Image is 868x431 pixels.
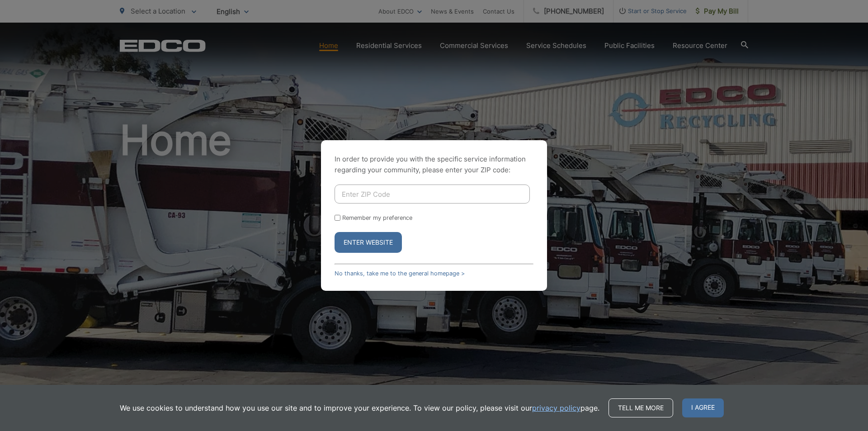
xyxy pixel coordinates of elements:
p: We use cookies to understand how you use our site and to improve your experience. To view our pol... [120,403,599,413]
a: privacy policy [532,403,580,413]
label: Remember my preference [342,214,412,221]
p: In order to provide you with the specific service information regarding your community, please en... [335,154,533,175]
a: Tell me more [609,398,673,417]
span: I agree [682,398,724,417]
a: No thanks, take me to the general homepage > [335,270,465,277]
button: Enter Website [335,232,402,253]
input: Enter ZIP Code [335,185,530,204]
